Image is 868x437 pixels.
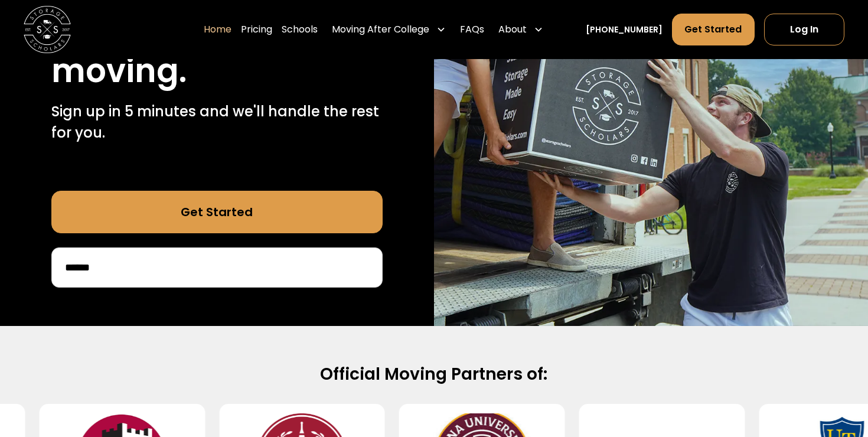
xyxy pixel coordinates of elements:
[672,14,754,45] a: Get Started
[494,13,548,46] div: About
[764,14,844,45] a: Log In
[498,22,527,37] div: About
[24,6,71,53] a: home
[460,13,484,46] a: FAQs
[282,13,318,46] a: Schools
[332,22,429,37] div: Moving After College
[204,13,231,46] a: Home
[51,191,383,233] a: Get Started
[55,364,812,386] h2: Official Moving Partners of:
[51,101,383,144] p: Sign up in 5 minutes and we'll handle the rest for you.
[586,24,663,36] a: [PHONE_NUMBER]
[24,6,71,53] img: Storage Scholars main logo
[241,13,272,46] a: Pricing
[327,13,451,46] div: Moving After College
